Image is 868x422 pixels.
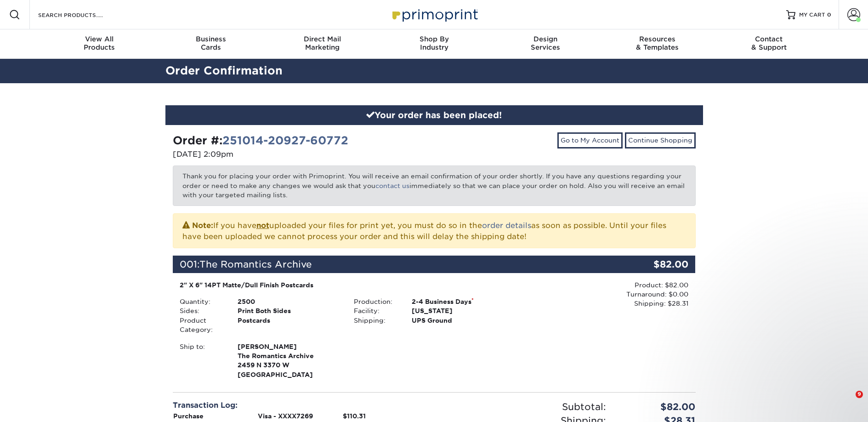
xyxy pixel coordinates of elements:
div: Your order has been placed! [165,105,703,125]
div: 2" X 6" 14PT Matte/Dull Finish Postcards [180,280,515,290]
div: 2500 [231,297,347,306]
div: $82.00 [608,256,696,273]
b: not [256,221,269,230]
a: View AllProducts [44,29,155,59]
div: Print Both Sides [231,306,347,315]
a: Direct MailMarketing [267,29,378,59]
a: BusinessCards [155,29,267,59]
a: Continue Shopping [625,132,696,148]
span: Business [155,35,267,43]
a: Resources& Templates [601,29,713,59]
a: 251014-20927-60772 [222,134,348,147]
strong: Purchase [173,412,204,420]
a: DesignServices [490,29,601,59]
p: [DATE] 2:09pm [173,149,427,160]
input: SEARCH PRODUCTS..... [37,9,127,20]
span: 2459 N 3370 W [238,360,340,370]
strong: Note: [192,221,213,230]
div: $82.00 [613,400,703,414]
span: The Romantics Archive [199,259,312,270]
div: Postcards [231,316,347,335]
span: [PERSON_NAME] [238,342,340,351]
div: 001: [173,256,608,273]
strong: $110.31 [343,412,366,420]
span: The Romantics Archive [238,351,340,360]
img: Primoprint [388,5,480,24]
span: Resources [601,35,713,43]
div: & Templates [601,35,713,51]
iframe: Intercom live chat [837,391,859,413]
span: MY CART [799,11,825,19]
strong: [GEOGRAPHIC_DATA] [238,342,340,378]
h2: Order Confirmation [159,63,710,80]
span: Direct Mail [267,35,378,43]
span: View All [44,35,155,43]
div: Quantity: [173,297,231,306]
span: Design [490,35,601,43]
div: Industry [378,35,490,51]
a: Contact& Support [713,29,825,59]
span: 9 [856,391,863,398]
div: Transaction Log: [173,400,427,411]
p: If you have uploaded your files for print yet, you must do so in the as soon as possible. Until y... [182,219,686,242]
div: Services [490,35,601,51]
a: order details [482,221,531,230]
div: Marketing [267,35,378,51]
strong: Order #: [173,134,348,147]
a: Go to My Account [557,132,623,148]
div: Cards [155,35,267,51]
div: Production: [347,297,405,306]
a: Shop ByIndustry [378,29,490,59]
div: Subtotal: [434,400,613,414]
div: Product: $82.00 Turnaround: $0.00 Shipping: $28.31 [521,280,688,308]
div: 2-4 Business Days [405,297,521,306]
span: Shop By [378,35,490,43]
strong: Visa - XXXX7269 [258,412,313,420]
p: Thank you for placing your order with Primoprint. You will receive an email confirmation of your ... [173,165,696,205]
div: Products [44,35,155,51]
span: 0 [827,11,831,18]
div: Shipping: [347,316,405,325]
div: UPS Ground [405,316,521,325]
span: Contact [713,35,825,43]
div: Sides: [173,306,231,315]
a: contact us [375,182,409,189]
div: Facility: [347,306,405,315]
div: Product Category: [173,316,231,335]
div: & Support [713,35,825,51]
div: [US_STATE] [405,306,521,315]
div: Ship to: [173,342,231,380]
